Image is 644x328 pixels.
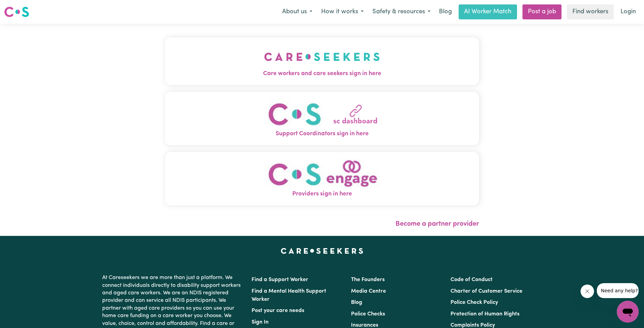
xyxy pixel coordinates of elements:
a: Post a job [522,4,562,19]
img: Careseekers logo [4,6,29,18]
a: Sign In [252,320,269,325]
button: How it works [317,5,368,19]
a: Blog [351,300,362,305]
button: Providers sign in here [165,152,479,205]
a: Insurances [351,323,378,328]
iframe: Close message [581,284,594,298]
a: Find workers [567,4,614,19]
button: Support Coordinators sign in here [165,92,479,145]
span: Support Coordinators sign in here [165,130,479,138]
a: Code of Conduct [450,277,493,282]
iframe: Button to launch messaging window [617,301,639,323]
a: AI Worker Match [459,4,517,19]
a: The Founders [351,277,385,282]
a: Become a partner provider [395,221,479,227]
button: Care workers and care seekers sign in here [165,37,479,85]
a: Complaints Policy [450,323,495,328]
a: Post your care needs [252,308,304,313]
a: Police Check Policy [450,300,498,305]
a: Find a Mental Health Support Worker [252,289,326,302]
a: Police Checks [351,311,385,317]
a: Careseekers logo [4,4,29,20]
a: Protection of Human Rights [450,311,519,317]
a: Login [617,4,640,19]
span: Care workers and care seekers sign in here [165,69,479,78]
button: About us [278,5,317,19]
a: Charter of Customer Service [450,289,522,294]
a: Media Centre [351,289,386,294]
a: Find a Support Worker [252,277,308,282]
a: Careseekers home page [281,248,363,254]
a: Blog [435,4,456,19]
iframe: Message from company [597,283,639,298]
button: Safety & resources [368,5,435,19]
span: Providers sign in here [165,190,479,198]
